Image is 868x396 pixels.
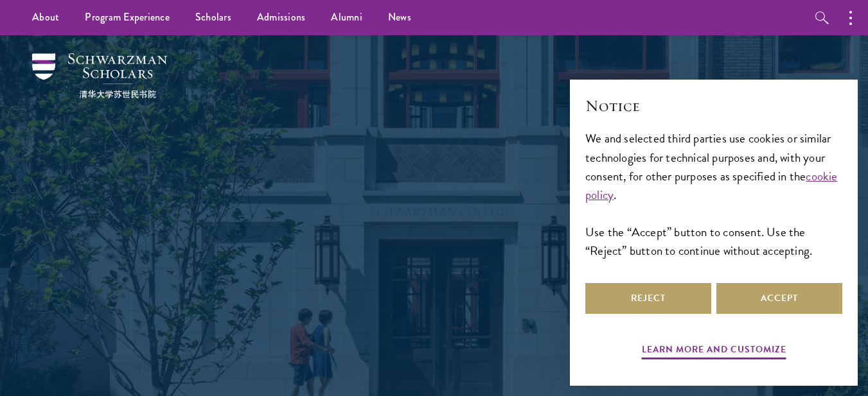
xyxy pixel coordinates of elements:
button: Reject [585,283,711,314]
img: Schwarzman Scholars [32,53,167,98]
h2: Notice [585,95,842,117]
button: Learn more and customize [642,341,786,361]
button: Accept [716,283,842,314]
div: We and selected third parties use cookies or similar technologies for technical purposes and, wit... [585,129,842,259]
a: cookie policy [585,167,838,204]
